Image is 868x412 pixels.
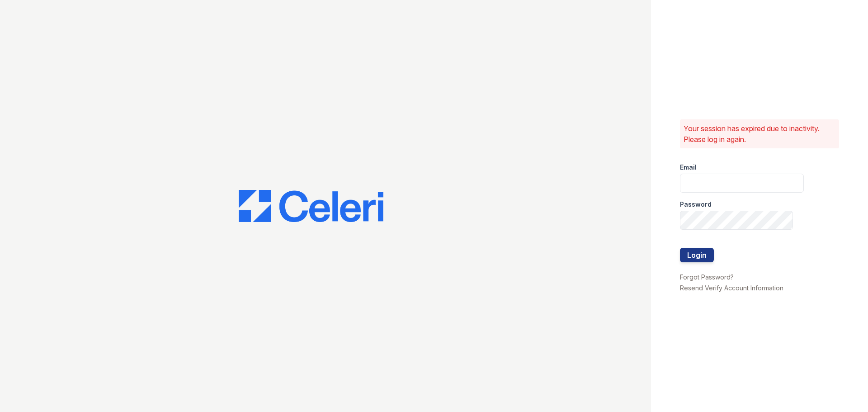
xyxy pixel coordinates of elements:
[680,200,712,209] label: Password
[680,163,697,172] label: Email
[239,190,383,223] img: CE_Logo_Blue-a8612792a0a2168367f1c8372b55b34899dd931a85d93a1a3d3e32e68fde9ad4.png
[680,284,783,292] a: Resend Verify Account Information
[680,273,734,281] a: Forgot Password?
[680,248,714,262] button: Login
[684,123,835,145] p: Your session has expired due to inactivity. Please log in again.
